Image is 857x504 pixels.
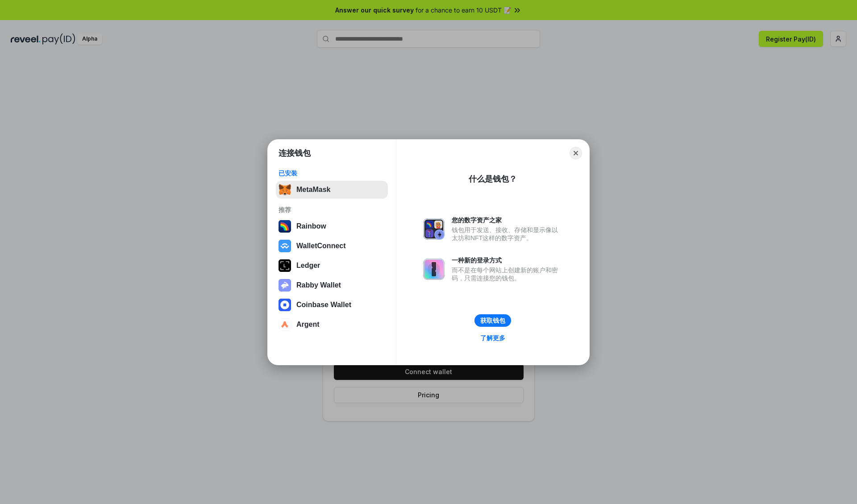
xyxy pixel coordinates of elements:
[276,257,388,275] button: Ledger
[279,259,291,272] img: svg+xml,%3Csvg%20xmlns%3D%22http%3A%2F%2Fwww.w3.org%2F2000%2Fsvg%22%20width%3D%2228%22%20height%3...
[296,262,320,270] div: Ledger
[296,281,341,289] div: Rabby Wallet
[480,334,505,342] div: 了解更多
[296,321,320,329] div: Argent
[469,174,517,184] div: 什么是钱包？
[296,242,346,250] div: WalletConnect
[279,148,311,158] h1: 连接钱包
[276,276,388,294] button: Rabby Wallet
[276,316,388,333] button: Argent
[279,169,385,177] div: 已安装
[276,181,388,199] button: MetaMask
[474,314,511,327] button: 获取钱包
[570,147,582,159] button: Close
[279,318,291,331] img: svg+xml,%3Csvg%20width%3D%2228%22%20height%3D%2228%22%20viewBox%3D%220%200%2028%2028%22%20fill%3D...
[296,301,351,309] div: Coinbase Wallet
[423,258,445,280] img: svg+xml,%3Csvg%20xmlns%3D%22http%3A%2F%2Fwww.w3.org%2F2000%2Fsvg%22%20fill%3D%22none%22%20viewBox...
[452,226,562,242] div: 钱包用于发送、接收、存储和显示像以太坊和NFT这样的数字资产。
[276,296,388,314] button: Coinbase Wallet
[276,237,388,255] button: WalletConnect
[452,266,562,282] div: 而不是在每个网站上创建新的账户和密码，只需连接您的钱包。
[279,279,291,292] img: svg+xml,%3Csvg%20xmlns%3D%22http%3A%2F%2Fwww.w3.org%2F2000%2Fsvg%22%20fill%3D%22none%22%20viewBox...
[423,218,445,240] img: svg+xml,%3Csvg%20xmlns%3D%22http%3A%2F%2Fwww.w3.org%2F2000%2Fsvg%22%20fill%3D%22none%22%20viewBox...
[276,217,388,235] button: Rainbow
[279,240,291,252] img: svg+xml,%3Csvg%20width%3D%2228%22%20height%3D%2228%22%20viewBox%3D%220%200%2028%2028%22%20fill%3D...
[296,186,330,194] div: MetaMask
[279,183,291,196] img: svg+xml,%3Csvg%20fill%3D%22none%22%20height%3D%2233%22%20viewBox%3D%220%200%2035%2033%22%20width%...
[480,317,505,325] div: 获取钱包
[452,256,562,264] div: 一种新的登录方式
[475,332,511,344] a: 了解更多
[279,206,385,214] div: 推荐
[279,220,291,233] img: svg+xml,%3Csvg%20width%3D%22120%22%20height%3D%22120%22%20viewBox%3D%220%200%20120%20120%22%20fil...
[279,299,291,311] img: svg+xml,%3Csvg%20width%3D%2228%22%20height%3D%2228%22%20viewBox%3D%220%200%2028%2028%22%20fill%3D...
[452,216,562,224] div: 您的数字资产之家
[296,222,326,230] div: Rainbow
